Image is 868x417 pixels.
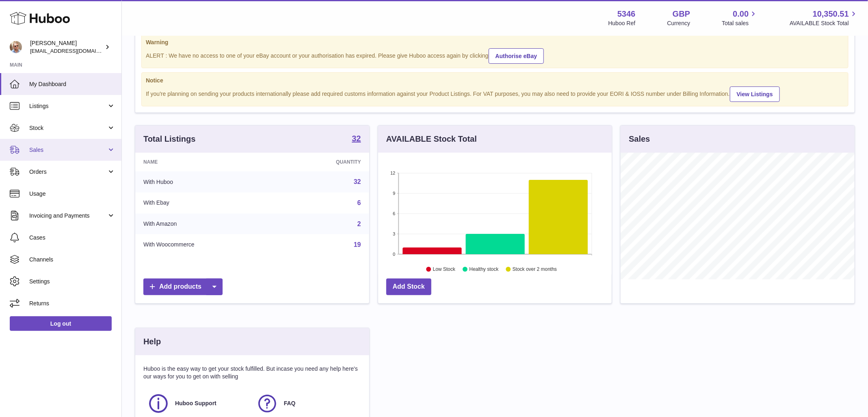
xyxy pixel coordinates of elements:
a: 32 [354,178,361,185]
a: Add products [143,279,223,295]
th: Name [135,153,280,171]
div: Currency [667,19,691,27]
text: Healthy stock [469,267,499,272]
strong: Notice [146,77,844,84]
text: 0 [393,252,395,257]
text: 3 [393,231,395,236]
img: support@radoneltd.co.uk [10,41,22,53]
a: 10,350.51 AVAILABLE Stock Total [790,9,858,27]
div: ALERT : We have no access to one of your eBay account or your authorisation has expired. Please g... [146,47,844,64]
div: Huboo Ref [608,19,636,27]
span: Channels [29,256,115,264]
a: View Listings [730,86,780,102]
span: 0.00 [733,9,749,19]
a: 0.00 Total sales [722,9,758,27]
span: Returns [29,300,115,307]
span: [EMAIL_ADDRESS][DOMAIN_NAME] [30,48,119,54]
text: 6 [393,211,395,216]
span: Cases [29,234,115,242]
h3: AVAILABLE Stock Total [386,134,477,145]
h3: Sales [629,134,650,145]
span: Listings [29,102,107,110]
strong: 32 [352,134,361,143]
text: 9 [393,191,395,196]
a: FAQ [256,393,357,415]
a: 19 [354,241,361,248]
h3: Total Listings [143,134,196,145]
span: Sales [29,146,107,154]
a: Authorise eBay [489,48,544,64]
td: With Huboo [135,171,280,192]
strong: Warning [146,39,844,46]
span: Total sales [722,19,758,27]
div: If you're planning on sending your products internationally please add required customs informati... [146,85,844,102]
td: With Woocommerce [135,234,280,255]
a: 32 [352,134,361,144]
span: Usage [29,190,115,198]
th: Quantity [280,153,369,171]
h3: Help [143,336,161,347]
a: Log out [10,316,112,331]
a: 6 [357,199,361,206]
span: AVAILABLE Stock Total [790,19,858,27]
span: Settings [29,278,115,285]
div: [PERSON_NAME] [30,39,103,55]
text: Stock over 2 months [513,267,557,272]
strong: 5346 [617,9,636,19]
span: 10,350.51 [813,9,849,19]
span: Orders [29,168,107,176]
strong: GBP [673,9,690,19]
text: 12 [390,171,395,175]
td: With Amazon [135,214,280,235]
span: Invoicing and Payments [29,212,107,220]
a: Huboo Support [147,393,248,415]
p: Huboo is the easy way to get your stock fulfilled. But incase you need any help here's our ways f... [143,365,361,380]
a: 2 [357,220,361,227]
span: My Dashboard [29,80,115,88]
span: Stock [29,124,107,132]
a: Add Stock [386,279,431,295]
span: Huboo Support [175,400,216,407]
td: With Ebay [135,192,280,214]
span: FAQ [284,400,296,407]
text: Low Stock [433,267,456,272]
